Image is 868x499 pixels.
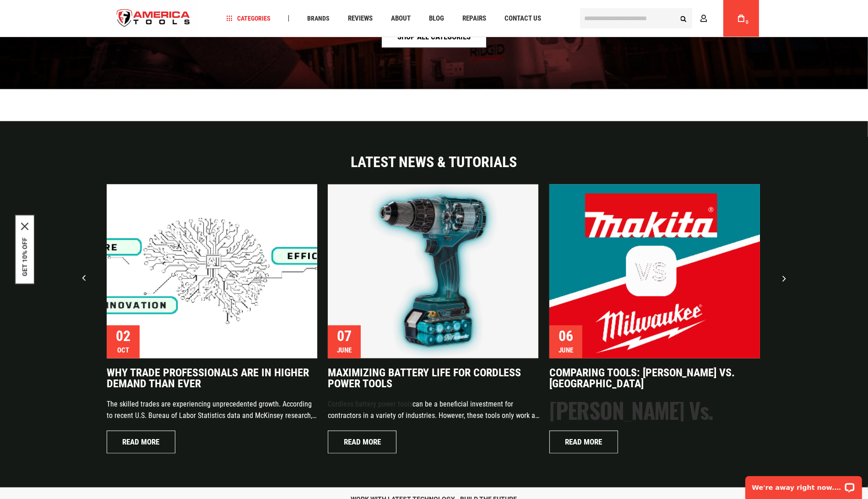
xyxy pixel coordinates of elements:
[222,12,275,25] a: Categories
[21,223,28,230] button: Close
[559,329,573,344] div: 06
[344,12,377,25] a: Reviews
[107,184,317,358] img: Why Trade Professionals Are in Higher Demand Than Ever
[337,347,352,354] div: June
[328,184,538,358] img: Maximizing Battery Life for Cordless Power Tools
[227,15,271,22] span: Categories
[109,1,198,36] img: America Tools
[328,431,396,454] a: Read more
[549,184,760,358] a: 06 June
[387,12,415,25] a: About
[117,347,129,354] div: Oct
[425,12,448,25] a: Blog
[107,184,317,358] a: 02 Oct
[739,470,868,499] iframe: LiveChat chat widget
[107,368,319,390] a: Why Trade Professionals Are in Higher Demand Than Ever
[328,184,540,454] div: 2 / 9
[348,15,373,22] span: Reviews
[307,15,330,22] span: Brands
[773,267,796,290] div: Next slide
[328,400,412,409] a: Cordless battery power tools
[549,399,761,447] h1: [PERSON_NAME] vs. [GEOGRAPHIC_DATA]: Comparing the Tool Brands
[337,329,352,344] div: 07
[549,368,761,390] a: Comparing Tools: [PERSON_NAME] vs. [GEOGRAPHIC_DATA]
[303,12,334,25] a: Brands
[328,399,540,422] p: can be a beneficial investment for contractors in a variety of industries. However, these tools o...
[116,329,130,344] div: 02
[109,1,198,36] a: store logo
[107,153,761,171] div: Latest news & tutorials
[505,15,541,22] span: Contact Us
[72,267,95,290] div: Previous slide
[549,184,761,454] div: 3 / 9
[462,15,486,22] span: Repairs
[107,399,319,422] p: The skilled trades are experiencing unprecedented growth. According to recent U.S. Bureau of Labo...
[21,223,28,230] svg: close icon
[391,15,411,22] span: About
[107,431,175,454] a: Read more
[675,10,692,27] button: Search
[549,431,618,454] a: Read more
[429,15,444,22] span: Blog
[107,184,319,454] div: 1 / 9
[500,12,545,25] a: Contact Us
[328,184,538,358] a: 07 June
[559,347,573,354] div: June
[549,184,760,358] img: Comparing Tools: Makita vs. Milwaukee
[458,12,490,25] a: Repairs
[328,368,540,390] a: Maximizing Battery Life for Cordless Power Tools
[746,20,749,25] span: 0
[21,238,28,277] button: GET 10% OFF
